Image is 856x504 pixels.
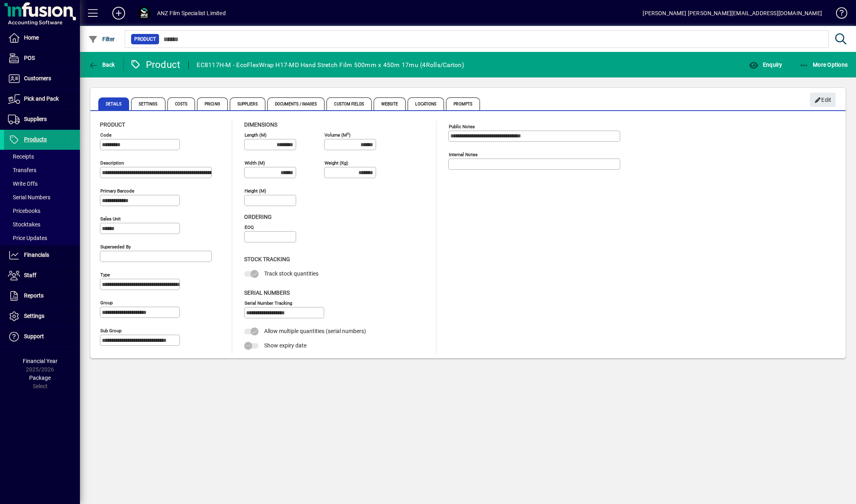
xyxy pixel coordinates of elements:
a: Knowledge Base [830,2,846,28]
span: Pricing [197,97,228,110]
span: Product [134,35,156,43]
a: Price Updates [4,231,80,245]
mat-label: Length (m) [245,132,267,138]
mat-label: Serial Number tracking [245,300,292,306]
span: Receipts [8,153,34,160]
span: Serial Numbers [8,194,50,200]
span: Support [24,333,44,339]
mat-label: Weight (Kg) [324,160,348,166]
a: Pick and Pack [4,89,80,109]
span: Back [88,62,115,68]
span: Customers [24,75,51,81]
a: Transfers [4,163,80,177]
a: Pricebooks [4,204,80,218]
sup: 3 [347,131,349,135]
span: Locations [408,97,444,110]
mat-label: Primary barcode [100,188,134,194]
span: Details [98,97,129,110]
span: Documents / Images [267,97,325,110]
mat-label: Width (m) [245,160,265,166]
span: Allow multiple quantities (serial numbers) [264,328,366,334]
span: Suppliers [24,116,47,122]
button: More Options [797,58,850,72]
span: POS [24,55,35,61]
span: Stock Tracking [244,256,290,262]
span: Enquiry [749,62,782,68]
button: Back [86,58,117,72]
a: Financials [4,245,80,265]
a: Support [4,327,80,347]
mat-label: Superseded by [100,244,131,250]
app-page-header-button: Back [80,58,124,72]
span: Product [100,121,125,128]
a: Write Offs [4,177,80,190]
span: Financial Year [23,358,58,364]
a: Home [4,28,80,48]
div: [PERSON_NAME] [PERSON_NAME][EMAIL_ADDRESS][DOMAIN_NAME] [643,7,822,20]
div: EC8117H-M - EcoFlexWrap H17-MD Hand Stretch Film 500mm x 450m 17mu (4Rolls/Carton) [197,59,464,71]
span: Financials [24,252,49,258]
span: Transfers [8,167,36,173]
mat-label: Type [100,272,110,278]
span: Pricebooks [8,208,40,214]
button: Edit [810,93,836,107]
span: Stocktakes [8,221,40,228]
span: Costs [167,97,195,110]
button: Profile [131,6,157,20]
a: Staff [4,266,80,286]
span: Price Updates [8,235,47,241]
span: Edit [814,93,832,107]
span: Ordering [244,214,272,220]
span: Pick and Pack [24,95,59,102]
div: Product [130,58,181,71]
mat-label: Volume (m ) [324,132,350,138]
span: Track stock quantities [264,270,319,277]
span: Settings [24,313,44,319]
div: ANZ Film Specialist Limited [157,7,226,20]
button: Add [106,6,131,20]
mat-label: Group [100,300,113,306]
a: POS [4,48,80,68]
span: Website [374,97,406,110]
a: Settings [4,306,80,326]
span: Home [24,34,39,41]
a: Suppliers [4,109,80,129]
mat-label: Height (m) [245,188,266,194]
span: Show expiry date [264,342,307,349]
span: Prompts [446,97,480,110]
a: Stocktakes [4,218,80,231]
span: Suppliers [230,97,265,110]
a: Customers [4,69,80,89]
span: Reports [24,292,44,299]
button: Enquiry [747,58,784,72]
span: Package [29,375,51,381]
span: More Options [799,62,848,68]
span: Custom Fields [326,97,371,110]
button: Filter [86,32,117,46]
a: Reports [4,286,80,306]
span: Staff [24,272,36,278]
span: Dimensions [244,121,277,128]
a: Serial Numbers [4,190,80,204]
mat-label: Description [100,160,124,166]
mat-label: Sales unit [100,216,121,222]
span: Write Offs [8,181,38,187]
span: Settings [131,97,165,110]
mat-label: EOQ [245,224,254,230]
mat-label: Sub group [100,328,121,333]
mat-label: Code [100,132,111,138]
mat-label: Public Notes [449,124,475,129]
span: Products [24,136,47,143]
span: Serial Numbers [244,290,290,296]
mat-label: Internal Notes [449,152,478,157]
span: Filter [88,36,115,42]
a: Receipts [4,150,80,163]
